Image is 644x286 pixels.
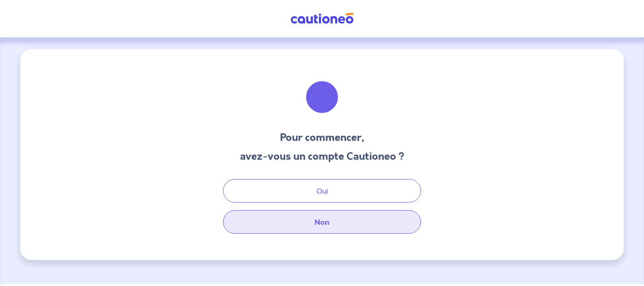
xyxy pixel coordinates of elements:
h3: avez-vous un compte Cautioneo ? [240,149,405,164]
img: Cautioneo [287,13,357,25]
button: Oui [223,179,421,203]
button: Non [223,210,421,234]
img: illu_welcome.svg [297,72,347,123]
h3: Pour commencer, [240,130,405,145]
